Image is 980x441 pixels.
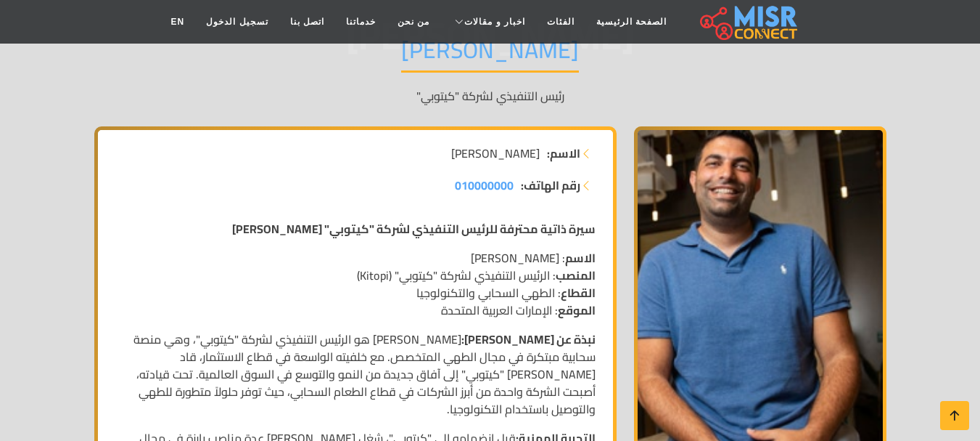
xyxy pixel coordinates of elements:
strong: نبذة عن [PERSON_NAME]: [461,328,596,350]
h1: [PERSON_NAME] [401,36,579,73]
a: من نحن [387,8,440,36]
strong: الاسم: [547,145,580,162]
a: 010000000 [455,177,514,194]
strong: سيرة ذاتية محترفة للرئيس التنفيذي لشركة "كيتوبي" [PERSON_NAME] [232,218,596,240]
strong: الاسم [565,247,596,269]
a: الفئات [536,8,585,36]
a: الصفحة الرئيسية [585,8,678,36]
a: خدماتنا [335,8,387,36]
p: : [PERSON_NAME] : الرئيس التنفيذي لشركة "كيتوبي" (Kitopi) : الطهي السحابي والتكنولوجيا : الإمارات... [115,249,596,319]
strong: المنصب [556,264,596,286]
a: اخبار و مقالات [440,8,536,36]
img: main.misr_connect [700,4,797,40]
a: اتصل بنا [279,8,335,36]
a: EN [160,8,196,36]
span: 010000000 [455,174,514,196]
span: [PERSON_NAME] [451,145,540,162]
span: اخبار و مقالات [464,15,525,28]
a: تسجيل الدخول [195,8,279,36]
p: رئيس التنفيذي لشركة "كيتوبي" [94,87,886,105]
strong: القطاع [561,282,596,304]
p: [PERSON_NAME] هو الرئيس التنفيذي لشركة "كيتوبي"، وهي منصة سحابية مبتكرة في مجال الطهي المتخصص. مع... [115,331,596,418]
strong: رقم الهاتف: [521,177,580,194]
strong: الموقع [558,299,596,321]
